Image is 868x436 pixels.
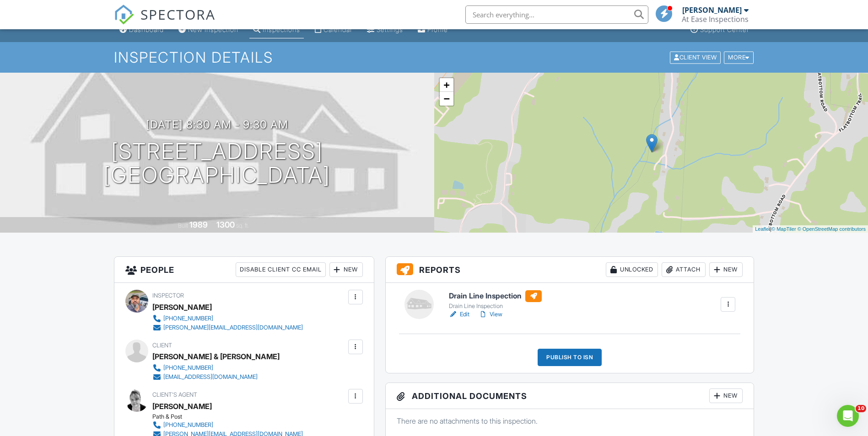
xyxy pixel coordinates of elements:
a: Zoom out [440,92,453,106]
div: Drain Line Inspection [449,303,542,310]
a: Calendar [311,21,356,38]
a: Support Center [687,21,753,38]
div: New [709,262,743,277]
div: [EMAIL_ADDRESS][DOMAIN_NAME] [163,373,258,381]
span: Client [152,342,172,349]
iframe: Intercom live chat [837,405,859,427]
span: Client's Agent [152,391,197,398]
a: [PERSON_NAME][EMAIL_ADDRESS][DOMAIN_NAME] [152,323,303,332]
a: © MapTiler [771,226,796,232]
div: [PERSON_NAME] [152,399,212,413]
a: Settings [363,21,407,38]
div: Calendar [323,26,352,33]
p: There are no attachments to this inspection. [397,416,743,426]
span: sq. ft. [236,222,249,229]
div: Settings [377,26,403,33]
a: SPECTORA [114,12,216,32]
h6: Drain Line Inspection [449,290,542,302]
h3: Reports [386,257,754,283]
div: More [724,51,754,64]
div: 1989 [189,220,208,229]
h3: People [114,257,374,283]
input: Search everything... [465,5,648,24]
div: At Ease Inspections [682,15,749,24]
div: [PHONE_NUMBER] [163,364,213,372]
div: New [709,388,743,403]
span: SPECTORA [140,5,216,24]
div: [PERSON_NAME] [152,300,212,314]
div: Inspections [263,26,300,33]
div: Attach [662,262,706,277]
a: © OpenStreetMap contributors [798,226,866,232]
span: Inspector [152,292,184,299]
div: [PERSON_NAME] [682,5,742,15]
div: Profile [427,26,448,33]
a: View [479,310,502,319]
img: The Best Home Inspection Software - Spectora [114,5,134,25]
div: 1300 [216,220,235,229]
h1: Inspection Details [114,49,755,65]
a: [PHONE_NUMBER] [152,363,272,372]
a: [PHONE_NUMBER] [152,314,303,323]
h3: [DATE] 8:30 am - 9:30 am [146,118,288,131]
a: Client View [669,53,723,60]
a: Edit [449,310,469,319]
a: Profile [414,21,452,38]
div: [PERSON_NAME] & [PERSON_NAME] [152,350,280,363]
div: Publish to ISN [538,349,602,366]
a: [PHONE_NUMBER] [152,420,303,430]
div: [PHONE_NUMBER] [163,421,213,429]
div: Client View [670,51,721,64]
div: Path & Post [152,413,310,420]
div: Disable Client CC Email [236,262,326,277]
h1: [STREET_ADDRESS] [GEOGRAPHIC_DATA] [103,139,330,188]
a: Zoom in [440,78,453,92]
div: [PHONE_NUMBER] [163,315,213,322]
a: Drain Line Inspection Drain Line Inspection [449,290,542,310]
div: Unlocked [606,262,658,277]
h3: Additional Documents [386,383,754,409]
a: Inspections [249,21,304,38]
span: 10 [856,405,866,412]
a: [EMAIL_ADDRESS][DOMAIN_NAME] [152,372,272,382]
div: Support Center [700,26,749,33]
div: [PERSON_NAME][EMAIL_ADDRESS][DOMAIN_NAME] [163,324,303,331]
div: New [329,262,363,277]
a: Leaflet [755,226,770,232]
span: Built [178,222,188,229]
div: | [753,225,868,233]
